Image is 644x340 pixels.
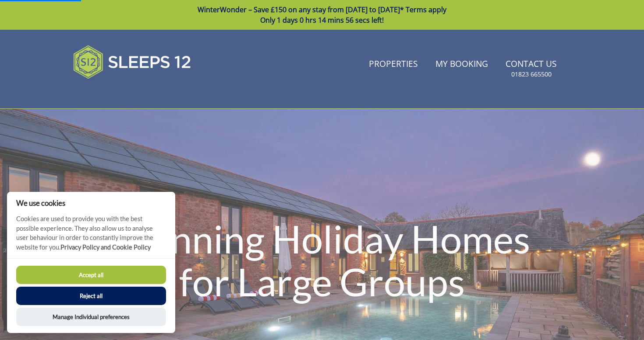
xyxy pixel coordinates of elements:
[16,287,166,305] button: Reject all
[60,243,151,251] a: Privacy Policy and Cookie Policy
[7,214,175,258] p: Cookies are used to provide you with the best possible experience. They also allow us to analyse ...
[7,199,175,207] h2: We use cookies
[69,89,161,97] iframe: Customer reviews powered by Trustpilot
[511,70,552,79] small: 01823 665500
[73,40,191,84] img: Sleeps 12
[260,15,384,25] span: Only 1 days 0 hrs 14 mins 56 secs left!
[16,308,166,326] button: Manage Individual preferences
[365,55,421,74] a: Properties
[432,55,492,74] a: My Booking
[16,266,166,284] button: Accept all
[97,200,548,320] h1: Stunning Holiday Homes for Large Groups
[502,55,560,83] a: Contact Us01823 665500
